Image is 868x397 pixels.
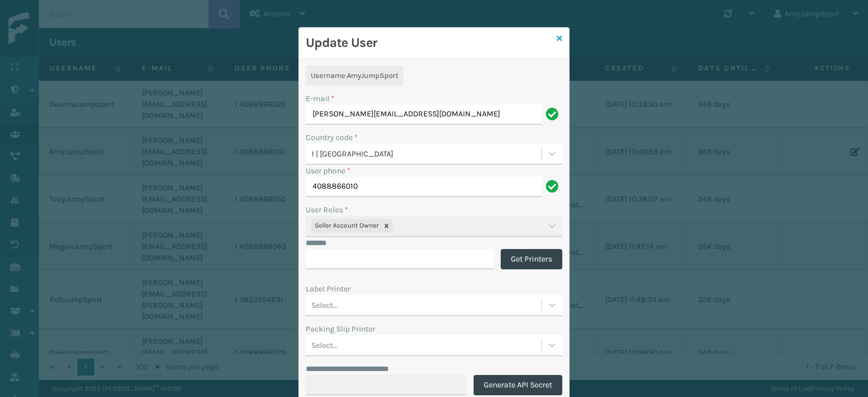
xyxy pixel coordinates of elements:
label: E-mail [306,93,335,104]
span: AmyJumpSport [347,71,398,80]
label: User phone [306,165,350,177]
span: Username : [311,71,347,80]
div: Select... [311,299,338,311]
button: Get Printers [501,249,562,269]
div: Select... [311,339,338,351]
button: Generate API Secret [474,375,562,395]
label: Country code [306,132,358,143]
div: 1 | [GEOGRAPHIC_DATA] [311,148,542,160]
label: Packing Slip Printer [306,323,375,335]
h3: Update User [306,34,552,51]
label: User Roles [306,204,348,216]
label: Label Printer [306,283,350,295]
